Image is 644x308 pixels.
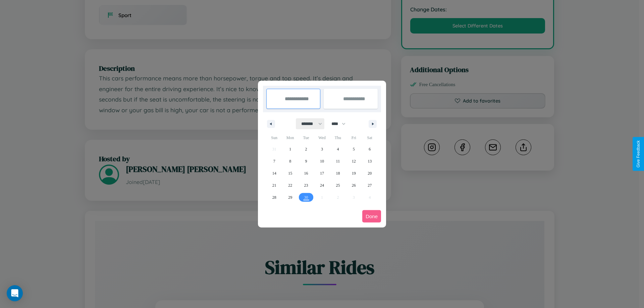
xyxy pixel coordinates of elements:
[282,179,298,191] button: 22
[266,132,282,143] span: Sun
[320,179,324,191] span: 24
[305,143,307,155] span: 2
[288,179,292,191] span: 22
[304,179,308,191] span: 23
[320,155,324,167] span: 10
[368,155,372,167] span: 13
[298,132,314,143] span: Tue
[266,179,282,191] button: 21
[314,167,330,179] button: 17
[272,191,276,203] span: 28
[346,167,362,179] button: 19
[346,132,362,143] span: Fri
[330,155,346,167] button: 11
[352,155,356,167] span: 12
[298,167,314,179] button: 16
[336,179,340,191] span: 25
[362,167,378,179] button: 20
[298,155,314,167] button: 9
[362,155,378,167] button: 13
[282,155,298,167] button: 8
[272,167,276,179] span: 14
[368,179,372,191] span: 27
[314,132,330,143] span: Wed
[346,143,362,155] button: 5
[336,167,340,179] span: 18
[330,143,346,155] button: 4
[362,132,378,143] span: Sat
[346,179,362,191] button: 26
[282,143,298,155] button: 1
[272,179,276,191] span: 21
[353,143,355,155] span: 5
[304,191,308,203] span: 30
[330,179,346,191] button: 25
[314,143,330,155] button: 3
[352,179,356,191] span: 26
[289,155,291,167] span: 8
[321,143,323,155] span: 3
[273,155,275,167] span: 7
[266,167,282,179] button: 14
[362,143,378,155] button: 6
[282,191,298,203] button: 29
[330,132,346,143] span: Thu
[289,143,291,155] span: 1
[266,155,282,167] button: 7
[337,143,339,155] span: 4
[636,140,641,168] div: Give Feedback
[330,167,346,179] button: 18
[288,191,292,203] span: 29
[298,143,314,155] button: 2
[282,132,298,143] span: Mon
[7,285,23,301] div: Open Intercom Messenger
[336,155,340,167] span: 11
[298,179,314,191] button: 23
[298,191,314,203] button: 30
[320,167,324,179] span: 17
[314,179,330,191] button: 24
[305,155,307,167] span: 9
[282,167,298,179] button: 15
[362,179,378,191] button: 27
[314,155,330,167] button: 10
[266,191,282,203] button: 28
[304,167,308,179] span: 16
[288,167,292,179] span: 15
[346,155,362,167] button: 12
[368,167,372,179] span: 20
[369,143,371,155] span: 6
[352,167,356,179] span: 19
[362,210,381,223] button: Done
